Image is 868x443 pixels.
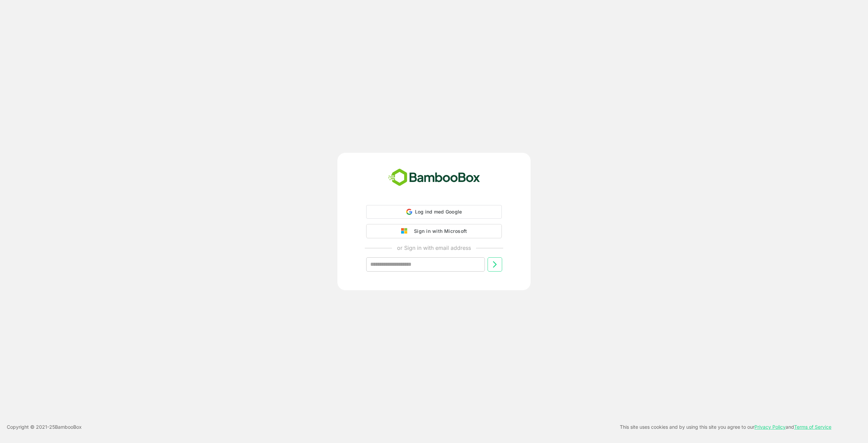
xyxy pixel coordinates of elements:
[384,166,484,189] img: bamboobox
[754,424,786,430] a: Privacy Policy
[397,244,471,252] p: or Sign in with email address
[794,424,831,430] a: Terms of Service
[415,209,462,215] span: Log ind med Google
[366,205,502,219] div: Log ind med Google
[401,228,411,234] img: google
[411,227,467,236] div: Sign in with Microsoft
[7,423,82,431] p: Copyright © 2021- 25 BambooBox
[620,423,831,431] p: This site uses cookies and by using this site you agree to our and
[366,224,502,238] button: Sign in with Microsoft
